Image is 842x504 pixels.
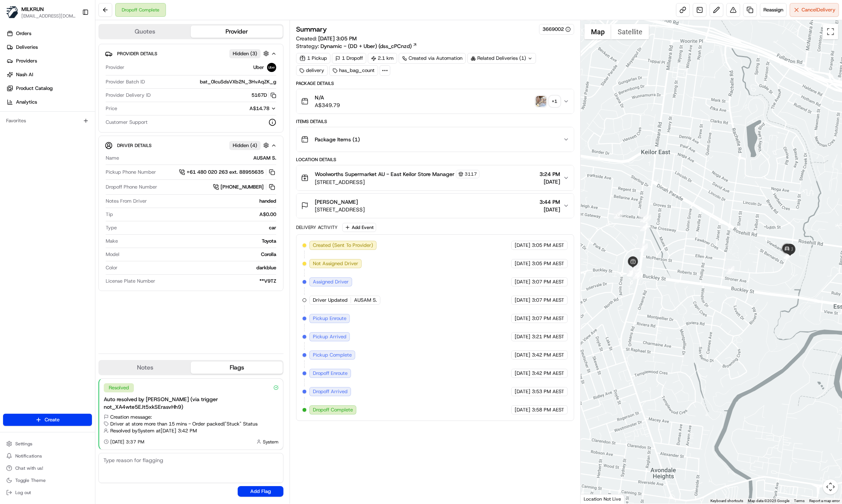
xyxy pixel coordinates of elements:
[3,451,92,461] button: Notifications
[532,352,564,358] span: 3:42 PM AEST
[110,427,155,434] span: Resolved by System
[8,8,23,23] img: Nash
[763,6,783,13] span: Reassign
[15,490,31,496] span: Log out
[106,224,117,231] span: Type
[121,238,276,245] div: Toyota
[536,96,560,107] button: photo_proof_of_delivery image+1
[5,107,61,121] a: 📗Knowledge Base
[313,242,373,249] span: Created (Sent To Provider)
[583,494,608,504] img: Google
[3,96,95,108] a: Analytics
[611,24,649,39] button: Show satellite imagery
[296,26,327,33] h3: Summary
[532,242,564,249] span: 3:05 PM AEST
[640,223,649,231] div: 6
[106,198,147,205] span: Notes From Driver
[16,44,38,51] span: Deliveries
[629,268,637,277] div: 16
[122,251,276,258] div: Corolla
[399,53,466,64] a: Created via Automation
[3,41,95,53] a: Deliveries
[315,178,480,186] span: [STREET_ADDRESS]
[3,27,95,40] a: Orders
[105,47,277,60] button: Provider DetailsHidden (3)
[549,96,560,107] div: + 1
[627,268,635,276] div: 19
[809,499,840,503] a: Report a map error
[296,165,574,190] button: Woolworths Supermarket AU - East Keilor Store Manager3117[STREET_ADDRESS]3:24 PM[DATE]
[106,64,124,71] span: Provider
[110,421,258,427] span: Driver at store more than 15 mins - Order packed | "Stuck" Status
[543,26,571,33] button: 3669002
[342,223,376,232] button: Add Event
[515,406,530,413] span: [DATE]
[156,427,197,434] span: at [DATE] 3:42 PM
[76,129,92,135] span: Pylon
[15,453,42,459] span: Notifications
[583,494,608,504] a: Open this area in Google Maps (opens a new window)
[110,439,144,445] span: [DATE] 3:37 PM
[539,198,560,206] span: 3:44 PM
[313,260,358,267] span: Not Assigned Driver
[539,206,560,213] span: [DATE]
[614,210,622,219] div: 5
[581,494,625,504] div: Location Not Live
[8,111,14,117] div: 📗
[106,105,117,112] span: Price
[233,50,257,57] span: Hidden ( 3 )
[8,30,139,43] p: Welcome 👋
[238,486,283,497] button: Add Flag
[368,53,397,64] div: 2.1 km
[315,94,340,101] span: N/A
[117,51,157,57] span: Provider Details
[106,184,157,190] span: Dropoff Phone Number
[6,6,18,18] img: MILKRUN
[106,211,113,218] span: Tip
[296,157,574,163] div: Location Details
[315,206,365,213] span: [STREET_ADDRESS]
[532,260,564,267] span: 3:05 PM AEST
[3,463,92,474] button: Chat with us!
[532,406,564,413] span: 3:58 PM AEST
[643,214,651,223] div: 1
[99,362,191,374] button: Notes
[120,224,276,231] div: car
[794,499,805,503] a: Terms (opens in new tab)
[99,26,191,38] button: Quotes
[313,352,352,358] span: Pickup Complete
[3,487,92,498] button: Log out
[179,168,276,176] button: +61 480 020 263 ext. 88955635
[191,362,282,374] button: Flags
[539,170,560,178] span: 3:24 PM
[3,55,95,67] a: Providers
[106,251,119,258] span: Model
[584,24,611,39] button: Show street map
[45,416,60,423] span: Create
[296,194,574,218] button: [PERSON_NAME][STREET_ADDRESS]3:44 PM[DATE]
[296,80,574,86] div: Package Details
[150,198,276,205] div: handed
[532,388,564,395] span: 3:53 PM AEST
[465,171,477,177] span: 3117
[3,115,92,127] div: Favorites
[296,42,417,50] div: Strategy:
[213,183,276,191] a: [PHONE_NUMBER]
[320,42,417,50] a: Dynamic - (DD + Uber) (dss_cPCnzd)
[106,119,148,126] span: Customer Support
[16,85,53,92] span: Product Catalog
[21,13,76,19] span: [EMAIL_ADDRESS][DOMAIN_NAME]
[515,278,530,285] span: [DATE]
[3,414,92,426] button: Create
[532,370,564,377] span: 3:42 PM AEST
[515,370,530,377] span: [DATE]
[329,65,378,76] div: has_bag_count
[296,35,357,42] span: Created:
[628,268,636,277] div: 14
[105,139,277,152] button: Driver DetailsHidden (4)
[313,406,353,413] span: Dropoff Complete
[26,80,97,86] div: We're available if you need us!
[263,439,279,445] span: System
[64,111,71,117] div: 💻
